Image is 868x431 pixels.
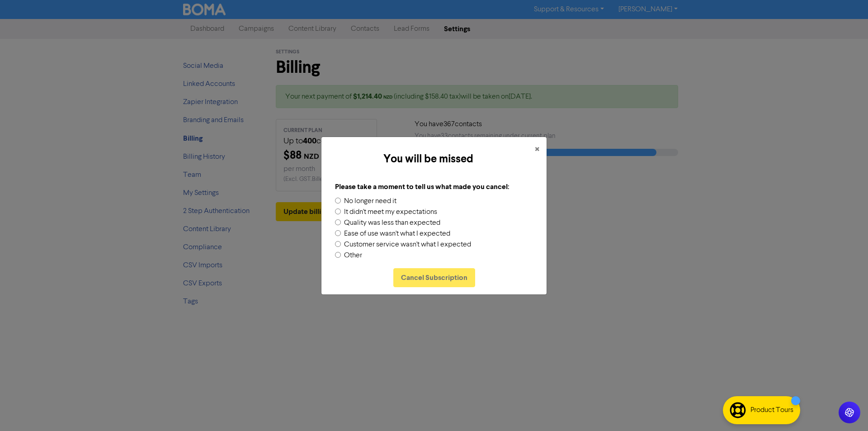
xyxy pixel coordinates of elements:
[335,198,341,204] input: No longer need it
[823,388,868,431] iframe: Chat Widget
[344,196,396,207] label: No longer need it
[344,228,450,239] label: Ease of use wasn't what I expected
[535,143,539,156] span: ×
[344,218,440,228] label: Quality was less than expected
[344,250,362,261] label: Other
[335,219,341,225] input: Quality was less than expected
[344,207,437,218] label: It didn't meet my expectations
[393,268,475,287] button: Cancel Subscription
[335,241,341,247] input: Customer service wasn't what I expected
[335,230,341,236] input: Ease of use wasn't what I expected
[335,208,341,214] input: It didn't meet my expectations
[335,181,533,192] div: Please take a moment to tell us what made you cancel:
[335,252,341,258] input: Other
[528,137,547,162] button: Close
[329,151,528,167] h5: You will be missed
[344,239,471,250] label: Customer service wasn't what I expected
